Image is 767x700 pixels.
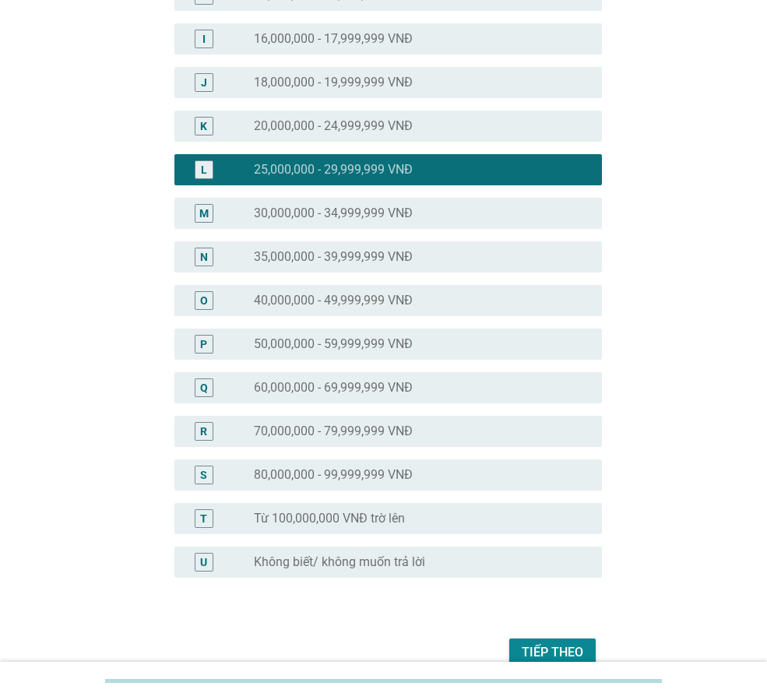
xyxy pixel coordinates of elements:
[254,206,413,221] label: 30,000,000 - 34,999,999 VNĐ
[254,424,413,439] label: 70,000,000 - 79,999,999 VNĐ
[200,248,208,265] div: N
[201,161,207,178] div: L
[254,336,413,352] label: 50,000,000 - 59,999,999 VNĐ
[200,510,207,526] div: T
[200,466,207,483] div: S
[254,162,413,178] label: 25,000,000 - 29,999,999 VNĐ
[200,423,207,439] div: R
[201,74,207,90] div: J
[202,30,206,47] div: I
[254,467,413,483] label: 80,000,000 - 99,999,999 VNĐ
[200,118,207,134] div: K
[200,554,207,570] div: U
[254,118,413,134] label: 20,000,000 - 24,999,999 VNĐ
[200,336,207,352] div: P
[254,511,405,526] label: Từ 100,000,000 VNĐ trờ lên
[200,292,208,308] div: O
[522,643,583,662] div: Tiếp theo
[254,293,413,308] label: 40,000,000 - 49,999,999 VNĐ
[254,380,413,396] label: 60,000,000 - 69,999,999 VNĐ
[254,249,413,265] label: 35,000,000 - 39,999,999 VNĐ
[509,638,596,667] button: Tiếp theo
[199,205,209,221] div: M
[254,554,425,570] label: Không biết/ không muốn trả lời
[254,75,413,90] label: 18,000,000 - 19,999,999 VNĐ
[200,379,208,396] div: Q
[254,31,413,47] label: 16,000,000 - 17,999,999 VNĐ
